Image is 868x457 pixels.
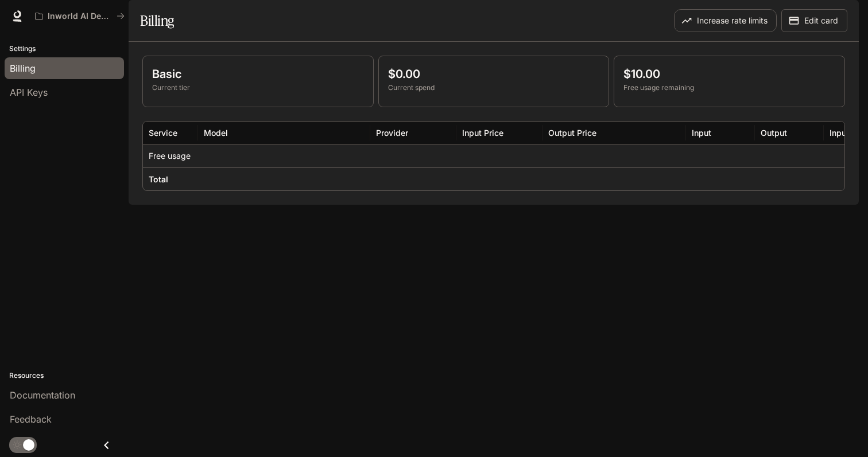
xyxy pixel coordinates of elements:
[376,128,408,138] div: Provider
[149,174,168,185] h6: Total
[140,9,174,32] h1: Billing
[48,11,112,21] p: Inworld AI Demos
[388,83,600,93] p: Current spend
[149,150,191,162] p: Free usage
[674,9,777,32] button: Increase rate limits
[761,128,787,138] div: Output
[152,65,364,83] p: Basic
[623,83,835,93] p: Free usage remaining
[30,5,130,28] button: All workspaces
[692,128,711,138] div: Input
[781,9,847,32] button: Edit card
[152,83,364,93] p: Current tier
[548,128,596,138] div: Output Price
[204,128,228,138] div: Model
[149,128,177,138] div: Service
[623,65,835,83] p: $10.00
[462,128,503,138] div: Input Price
[388,65,600,83] p: $0.00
